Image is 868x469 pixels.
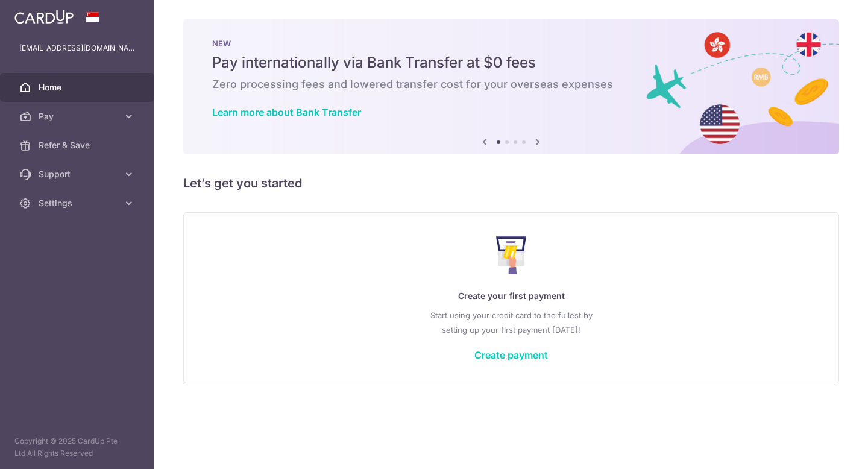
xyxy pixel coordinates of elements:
h6: Zero processing fees and lowered transfer cost for your overseas expenses [212,77,810,92]
span: Settings [39,197,118,209]
p: Start using your credit card to the fullest by setting up your first payment [DATE]! [208,308,814,337]
p: NEW [212,39,810,48]
a: Learn more about Bank Transfer [212,106,361,118]
h5: Let’s get you started [183,174,839,193]
span: Refer & Save [39,139,118,151]
a: Create payment [474,349,548,361]
span: Pay [39,110,118,122]
img: CardUp [14,10,74,24]
p: Create your first payment [208,289,814,303]
span: Support [39,168,118,180]
img: Bank transfer banner [183,19,839,154]
p: [EMAIL_ADDRESS][DOMAIN_NAME] [19,42,135,54]
span: Home [39,81,118,93]
h5: Pay internationally via Bank Transfer at $0 fees [212,53,810,72]
img: Make Payment [496,236,527,274]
